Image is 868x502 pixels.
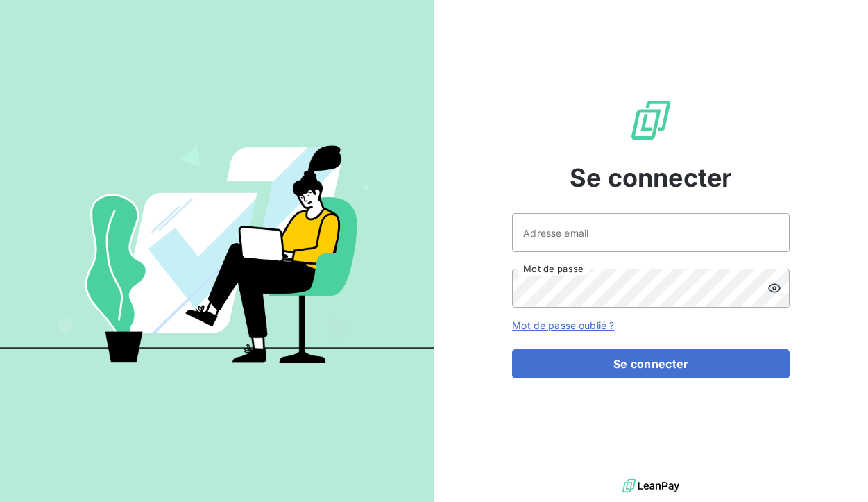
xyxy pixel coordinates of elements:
button: Se connecter [512,349,790,378]
input: placeholder [512,213,790,252]
img: logo [622,476,679,496]
a: Mot de passe oublié ? [512,319,614,331]
img: Logo LeanPay [629,98,673,142]
span: Se connecter [570,159,732,196]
